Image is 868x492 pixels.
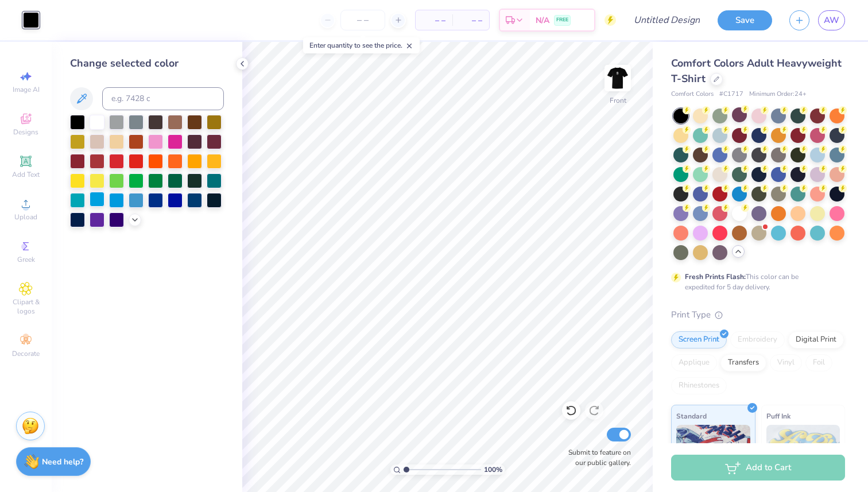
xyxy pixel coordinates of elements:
[671,90,714,99] span: Comfort Colors
[42,456,83,467] strong: Need help?
[671,354,717,371] div: Applique
[718,10,772,30] button: Save
[70,56,224,71] div: Change selected color
[805,354,832,371] div: Foil
[676,425,750,482] img: Standard
[719,90,743,99] span: # C1717
[12,170,40,179] span: Add Text
[671,331,727,348] div: Screen Print
[459,14,482,26] span: – –
[770,354,802,371] div: Vinyl
[676,410,707,422] span: Standard
[303,37,420,53] div: Enter quantity to see the price.
[824,14,839,27] span: AW
[6,297,46,316] span: Clipart & logos
[671,56,842,86] span: Comfort Colors Adult Heavyweight T-Shirt
[340,10,385,30] input: – –
[671,377,727,394] div: Rhinestones
[610,95,626,106] div: Front
[13,127,38,137] span: Designs
[685,272,826,292] div: This color can be expedited for 5 day delivery.
[102,87,224,110] input: e.g. 7428 c
[606,67,629,90] img: Front
[766,410,790,422] span: Puff Ink
[749,90,807,99] span: Minimum Order: 24 +
[13,85,40,94] span: Image AI
[730,331,785,348] div: Embroidery
[12,349,40,358] span: Decorate
[671,308,845,321] div: Print Type
[484,464,502,475] span: 100 %
[818,10,845,30] a: AW
[14,212,37,222] span: Upload
[625,9,709,32] input: Untitled Design
[562,447,631,468] label: Submit to feature on our public gallery.
[788,331,844,348] div: Digital Print
[17,255,35,264] span: Greek
[423,14,445,26] span: – –
[536,14,549,26] span: N/A
[766,425,840,482] img: Puff Ink
[685,272,746,281] strong: Fresh Prints Flash:
[556,16,568,24] span: FREE
[720,354,766,371] div: Transfers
